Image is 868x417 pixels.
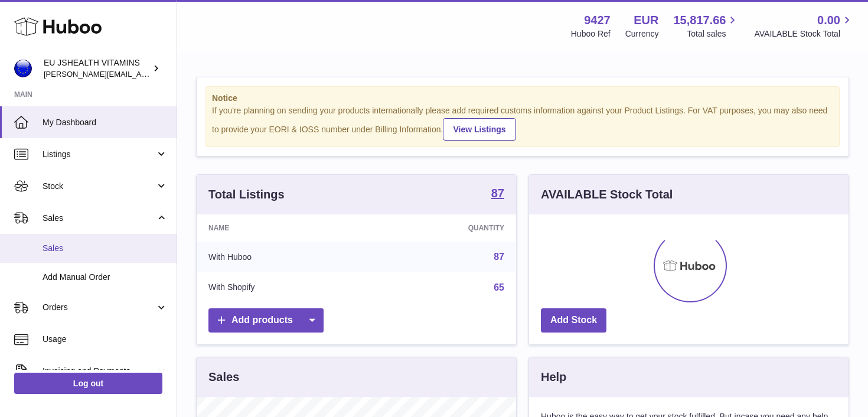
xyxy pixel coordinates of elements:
img: laura@jessicasepel.com [14,60,32,77]
div: If you're planning on sending your products internationally please add required customs informati... [212,105,833,141]
span: 15,817.66 [673,12,726,28]
div: Currency [625,28,659,40]
a: Add Stock [541,308,606,333]
span: 0.00 [817,12,840,28]
h3: AVAILABLE Stock Total [541,187,673,203]
span: Add Manual Order [43,272,168,283]
span: My Dashboard [43,117,168,128]
strong: 9427 [584,12,611,28]
a: 87 [491,187,504,201]
th: Quantity [369,214,516,242]
a: 65 [494,282,504,292]
span: Stock [43,181,155,192]
strong: EUR [634,12,658,28]
span: Listings [43,149,155,160]
th: Name [197,214,369,242]
div: EU JSHEALTH VITAMINS [44,57,150,80]
h3: Sales [208,369,239,385]
strong: 87 [491,187,504,199]
span: AVAILABLE Stock Total [754,28,854,40]
a: Log out [14,373,162,394]
strong: Notice [212,93,833,104]
span: Usage [43,334,168,345]
td: With Shopify [197,272,369,303]
span: Sales [43,213,155,224]
span: Total sales [687,28,739,40]
a: 0.00 AVAILABLE Stock Total [754,12,854,40]
a: View Listings [443,118,515,141]
span: Invoicing and Payments [43,366,155,377]
div: Huboo Ref [571,28,611,40]
span: Sales [43,243,168,254]
h3: Total Listings [208,187,285,203]
td: With Huboo [197,242,369,272]
h3: Help [541,369,566,385]
span: [PERSON_NAME][EMAIL_ADDRESS][DOMAIN_NAME] [44,69,237,79]
a: 87 [494,252,504,262]
span: Orders [43,302,155,313]
a: Add products [208,308,324,333]
a: 15,817.66 Total sales [673,12,739,40]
